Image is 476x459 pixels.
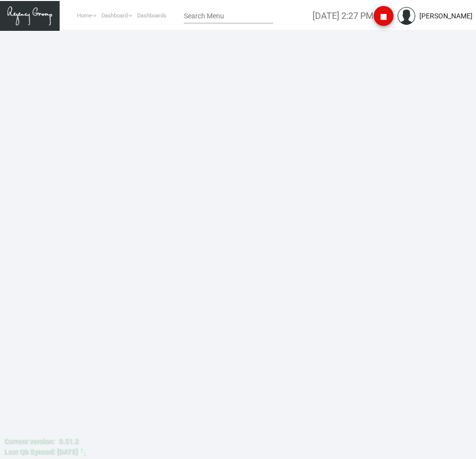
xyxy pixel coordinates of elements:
button: stop [374,6,394,26]
span: Home [77,12,92,19]
img: admin@bootstrapmaster.com [397,7,415,25]
div: Current version: [4,436,55,447]
span: Dashboard [101,12,128,19]
div: [PERSON_NAME] [419,11,473,21]
label: [DATE] 2:27 PM [313,10,374,22]
div: Last Qb Synced: [DATE] [4,447,78,457]
div: 0.51.2 [59,436,79,447]
span: Dashboards [137,12,166,19]
i: stop [378,11,390,23]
